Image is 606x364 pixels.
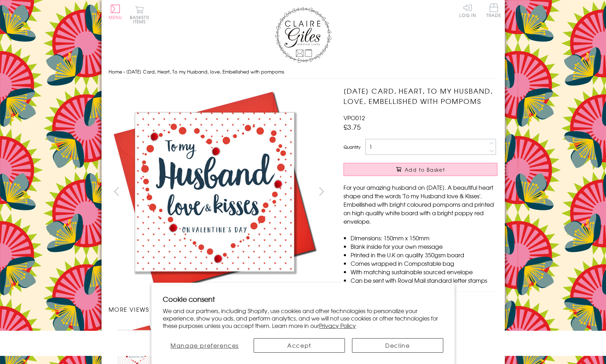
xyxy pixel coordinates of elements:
[163,338,247,353] button: Manage preferences
[109,305,330,313] h3: More views
[109,68,122,75] a: Home
[109,5,122,19] button: Menu
[254,338,345,353] button: Accept
[319,321,356,330] a: Privacy Policy
[344,86,497,106] h1: [DATE] Card, Heart, To my Husband, love, Embellished with pompoms
[486,4,501,19] a: Trade
[459,4,476,17] a: Log In
[344,163,497,176] button: Add to Basket
[123,68,125,75] span: ›
[171,341,239,350] span: Manage preferences
[352,338,443,353] button: Decline
[351,259,497,268] li: Comes wrapped in Compostable bag
[130,6,149,24] button: Basket0 items
[351,234,497,242] li: Dimensions: 150mm x 150mm
[133,14,149,25] span: 0 items
[313,183,329,199] button: next
[351,268,497,276] li: With matching sustainable sourced envelope
[126,68,284,75] span: [DATE] Card, Heart, To my Husband, love, Embellished with pompoms
[275,7,331,63] img: Claire Giles Greetings Cards
[351,276,497,284] li: Can be sent with Royal Mail standard letter stamps
[344,113,365,122] span: VPO012
[486,4,501,17] span: Trade
[163,294,443,304] h2: Cookie consent
[351,251,497,259] li: Printed in the U.K on quality 350gsm board
[329,86,542,298] img: Valentine's Day Card, Heart, To my Husband, love, Embellished with pompoms
[109,65,498,79] nav: breadcrumbs
[108,86,321,298] img: Valentine's Day Card, Heart, To my Husband, love, Embellished with pompoms
[405,166,445,173] span: Add to Basket
[351,242,497,251] li: Blank inside for your own message
[344,183,497,225] p: For your amazing husband on [DATE]. A beautiful heart shape and the words 'To my Husband love & K...
[109,14,122,20] span: Menu
[344,144,360,150] label: Quantity
[344,122,361,132] span: £3.75
[163,307,443,329] p: We and our partners, including Shopify, use cookies and other technologies to personalize your ex...
[109,183,125,199] button: prev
